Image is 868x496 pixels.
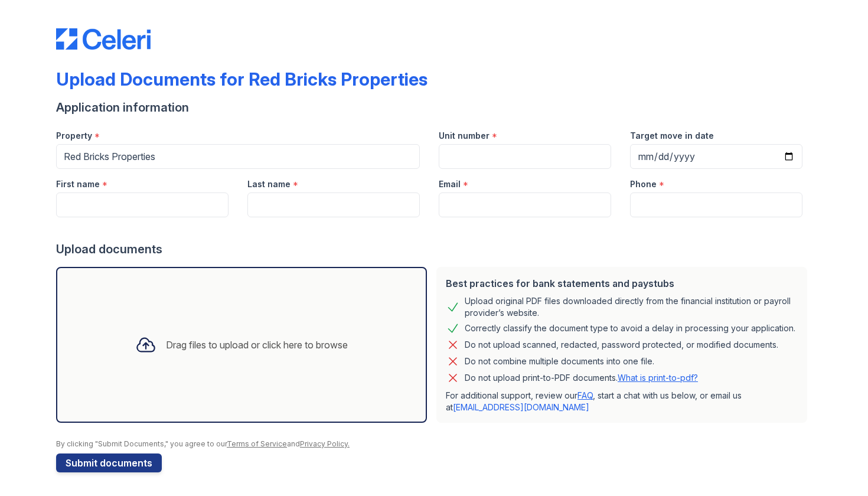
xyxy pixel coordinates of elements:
[56,453,162,472] button: Submit documents
[577,390,593,400] a: FAQ
[618,373,698,383] a: What is print-to-pdf?
[465,354,654,368] div: Do not combine multiple documents into one file.
[56,99,812,116] div: Application information
[453,402,589,412] a: [EMAIL_ADDRESS][DOMAIN_NAME]
[56,130,92,142] label: Property
[446,276,798,291] div: Best practices for bank statements and paystubs
[227,439,287,448] a: Terms of Service
[56,28,151,50] img: CE_Logo_Blue-a8612792a0a2168367f1c8372b55b34899dd931a85d93a1a3d3e32e68fde9ad4.png
[56,68,428,90] div: Upload Documents for Red Bricks Properties
[465,321,795,335] div: Correctly classify the document type to avoid a delay in processing your application.
[56,241,812,257] div: Upload documents
[56,178,100,190] label: First name
[465,338,778,352] div: Do not upload scanned, redacted, password protected, or modified documents.
[439,130,490,142] label: Unit number
[166,338,348,352] div: Drag files to upload or click here to browse
[247,178,291,190] label: Last name
[56,439,812,449] div: By clicking "Submit Documents," you agree to our and
[465,295,798,319] div: Upload original PDF files downloaded directly from the financial institution or payroll provider’...
[439,178,461,190] label: Email
[630,178,657,190] label: Phone
[446,390,798,413] p: For additional support, review our , start a chat with us below, or email us at
[465,372,698,384] p: Do not upload print-to-PDF documents.
[300,439,350,448] a: Privacy Policy.
[630,130,714,142] label: Target move in date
